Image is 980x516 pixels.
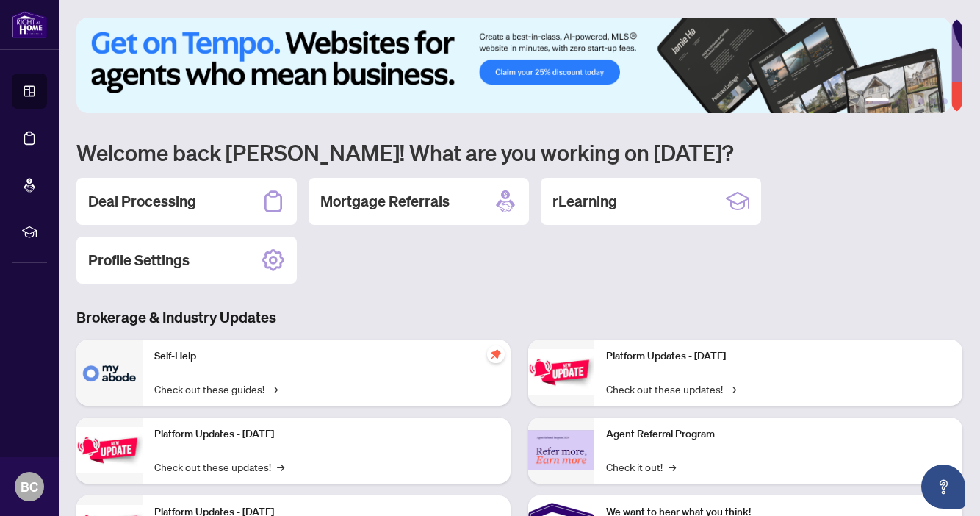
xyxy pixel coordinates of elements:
button: 1 [865,98,889,104]
img: Platform Updates - September 16, 2025 [76,427,143,473]
p: Platform Updates - [DATE] [606,348,951,365]
a: Check out these updates!→ [154,459,284,475]
span: → [729,381,736,397]
button: Open asap [921,465,965,509]
h2: Deal Processing [88,191,196,212]
a: Check out these updates!→ [606,381,736,397]
a: Check it out!→ [606,459,676,475]
h2: Mortgage Referrals [320,191,450,212]
h1: Welcome back [PERSON_NAME]! What are you working on [DATE]? [76,138,962,166]
h2: rLearning [552,191,617,212]
span: → [669,459,676,475]
button: 5 [930,98,936,104]
a: Check out these guides!→ [154,381,278,397]
h2: Profile Settings [88,250,190,270]
button: 2 [895,98,901,104]
button: 4 [918,98,924,104]
img: Agent Referral Program [528,430,594,470]
p: Self-Help [154,348,499,365]
img: logo [12,11,47,38]
img: Slide 0 [76,18,951,113]
span: → [277,459,284,475]
h3: Brokerage & Industry Updates [76,307,962,328]
span: → [270,381,278,397]
button: 6 [942,98,948,104]
p: Agent Referral Program [606,426,951,442]
img: Platform Updates - June 23, 2025 [528,349,594,395]
img: Self-Help [76,340,143,406]
span: pushpin [487,345,505,363]
button: 3 [907,98,912,104]
p: Platform Updates - [DATE] [154,426,499,442]
span: BC [21,476,38,497]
